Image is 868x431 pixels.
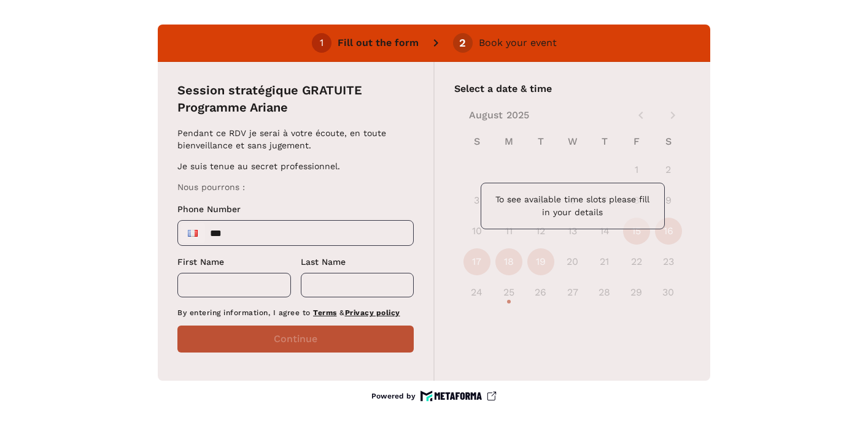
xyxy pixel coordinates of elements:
[345,308,400,317] a: Privacy policy
[177,82,414,116] p: Session stratégique GRATUITE Programme Ariane
[339,308,345,317] span: &
[371,391,416,401] p: Powered by
[479,36,557,50] p: Book your event
[180,223,205,243] div: France: + 33
[177,160,410,172] p: Je suis tenue au secret professionnel.
[491,193,654,219] p: To see available time slots please fill in your details
[301,257,346,267] span: Last Name
[459,37,466,48] div: 2
[338,36,419,50] p: Fill out the form
[313,308,337,317] a: Terms
[454,82,691,96] p: Select a date & time
[177,257,224,267] span: First Name
[177,204,241,214] span: Phone Number
[177,307,414,318] p: By entering information, I agree to
[371,391,497,402] a: Powered by
[177,127,410,151] p: Pendant ce RDV je serai à votre écoute, en toute bienveillance et sans jugement.
[177,181,410,193] p: Nous pourrons :
[320,37,324,48] div: 1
